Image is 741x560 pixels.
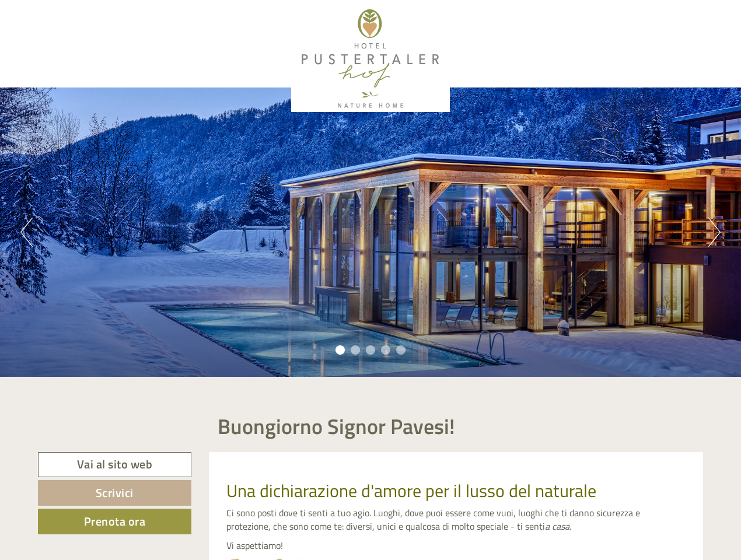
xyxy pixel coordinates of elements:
[226,539,686,552] p: Vi aspettiamo!
[38,509,191,534] a: Prenota ora
[226,506,686,533] p: Ci sono posti dove ti senti a tuo agio. Luoghi, dove puoi essere come vuoi, luoghi che ti danno s...
[226,477,596,504] span: Una dichiarazione d'amore per il lusso del naturale
[552,519,569,533] em: casa
[708,218,721,247] button: Next
[545,519,550,533] em: a
[20,218,33,247] button: Previous
[38,452,191,477] a: Vai al sito web
[218,415,455,438] h1: Buongiorno Signor Pavesi!
[38,480,191,506] a: Scrivici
